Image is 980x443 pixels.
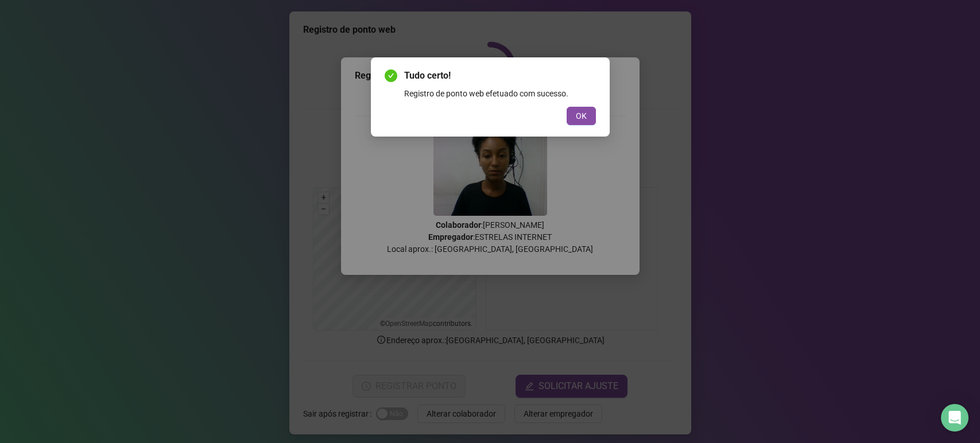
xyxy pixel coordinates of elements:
span: Tudo certo! [404,69,596,83]
button: OK [567,107,596,125]
span: OK [576,110,587,122]
div: Registro de ponto web efetuado com sucesso. [404,87,596,100]
div: Open Intercom Messenger [941,404,969,432]
span: check-circle [385,69,397,82]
